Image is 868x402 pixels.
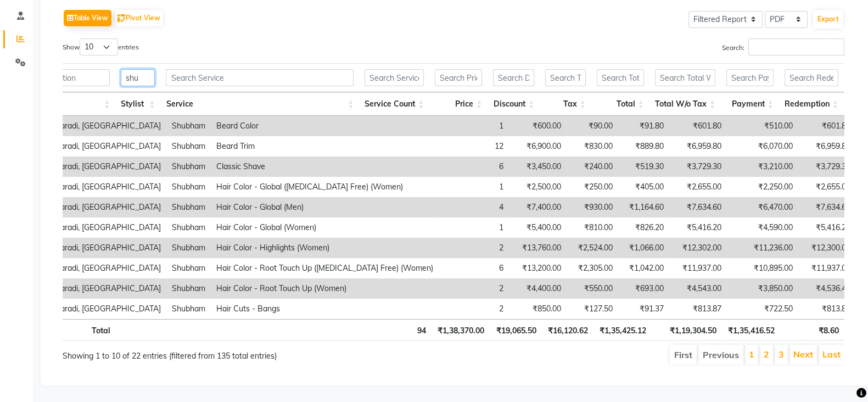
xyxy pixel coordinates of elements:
[8,136,166,157] td: Tres Mink, Kharadi, [GEOGRAPHIC_DATA]
[509,177,567,197] td: ₹2,500.00
[780,319,844,340] th: ₹8.60
[166,299,211,319] td: Shubham
[669,197,727,217] td: ₹7,634.60
[726,69,774,86] input: Search Payment
[8,116,166,136] td: Tres Mink, Kharadi, [GEOGRAPHIC_DATA]
[8,278,166,299] td: Tres Mink, Kharadi, [GEOGRAPHIC_DATA]
[618,197,669,217] td: ₹1,164.60
[798,299,856,319] td: ₹813.87
[798,217,856,238] td: ₹5,416.20
[8,238,166,258] td: Tres Mink, Kharadi, [GEOGRAPHIC_DATA]
[669,177,727,197] td: ₹2,655.00
[211,299,439,319] td: Hair Cuts - Bangs
[567,299,618,319] td: ₹127.50
[211,116,439,136] td: Beard Color
[166,116,211,136] td: Shubham
[669,238,727,258] td: ₹12,302.00
[439,157,509,177] td: 6
[439,116,509,136] td: 1
[509,116,567,136] td: ₹600.00
[8,319,116,340] th: Total
[798,278,856,299] td: ₹4,536.40
[160,92,359,116] th: Service: activate to sort column ascending
[211,258,439,278] td: Hair Color - Root Touch Up ([MEDICAL_DATA] Free) (Women)
[618,157,669,177] td: ₹519.30
[509,278,567,299] td: ₹4,400.00
[669,157,727,177] td: ₹3,729.30
[567,258,618,278] td: ₹2,305.00
[567,197,618,217] td: ₹930.00
[115,92,160,116] th: Stylist: activate to sort column ascending
[669,217,727,238] td: ₹5,416.20
[597,69,644,86] input: Search Total
[166,177,211,197] td: Shubham
[8,258,166,278] td: Tres Mink, Kharadi, [GEOGRAPHIC_DATA]
[509,217,567,238] td: ₹5,400.00
[80,38,118,55] select: Showentries
[798,116,856,136] td: ₹601.80
[798,258,856,278] td: ₹11,937.00
[166,197,211,217] td: Shubham
[669,258,727,278] td: ₹11,937.00
[211,238,439,258] td: Hair Color - Highlights (Women)
[166,258,211,278] td: Shubham
[618,116,669,136] td: ₹91.80
[567,177,618,197] td: ₹250.00
[727,258,798,278] td: ₹10,895.00
[439,217,509,238] td: 1
[8,157,166,177] td: Tres Mink, Kharadi, [GEOGRAPHIC_DATA]
[115,10,163,26] button: Pivot View
[727,217,798,238] td: ₹4,590.00
[361,319,432,340] th: 94
[748,38,844,55] input: Search:
[8,299,166,319] td: Tres Mink, Kharadi, [GEOGRAPHIC_DATA]
[727,157,798,177] td: ₹3,210.00
[166,278,211,299] td: Shubham
[432,319,490,340] th: ₹1,38,370.00
[567,157,618,177] td: ₹240.00
[669,299,727,319] td: ₹813.87
[779,349,784,360] a: 3
[618,217,669,238] td: ₹826.20
[779,92,844,116] th: Redemption: activate to sort column ascending
[545,69,586,86] input: Search Tax
[439,299,509,319] td: 2
[793,349,813,360] a: Next
[8,197,166,217] td: Tres Mink, Kharadi, [GEOGRAPHIC_DATA]
[509,197,567,217] td: ₹7,400.00
[669,278,727,299] td: ₹4,543.00
[655,69,715,86] input: Search Total W/o Tax
[439,278,509,299] td: 2
[439,177,509,197] td: 1
[166,69,354,86] input: Search Service
[166,136,211,157] td: Shubham
[365,69,424,86] input: Search Service Count
[117,14,126,23] img: pivot.png
[509,299,567,319] td: ₹850.00
[798,197,856,217] td: ₹7,634.60
[509,258,567,278] td: ₹13,200.00
[64,10,111,26] button: Table View
[593,319,652,340] th: ₹1,35,425.12
[490,319,542,340] th: ₹19,065.50
[435,69,482,86] input: Search Price
[493,69,534,86] input: Search Discount
[649,92,721,116] th: Total W/o Tax: activate to sort column ascending
[166,157,211,177] td: Shubham
[727,278,798,299] td: ₹3,850.00
[785,69,838,86] input: Search Redemption
[540,92,591,116] th: Tax: activate to sort column ascending
[798,157,856,177] td: ₹3,729.30
[567,238,618,258] td: ₹2,524.00
[567,136,618,157] td: ₹830.00
[166,217,211,238] td: Shubham
[429,92,488,116] th: Price: activate to sort column ascending
[722,38,844,55] label: Search:
[652,319,722,340] th: ₹1,19,304.50
[211,157,439,177] td: Classic Shave
[359,92,429,116] th: Service Count: activate to sort column ascending
[439,136,509,157] td: 12
[509,136,567,157] td: ₹6,900.00
[727,177,798,197] td: ₹2,250.00
[439,258,509,278] td: 6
